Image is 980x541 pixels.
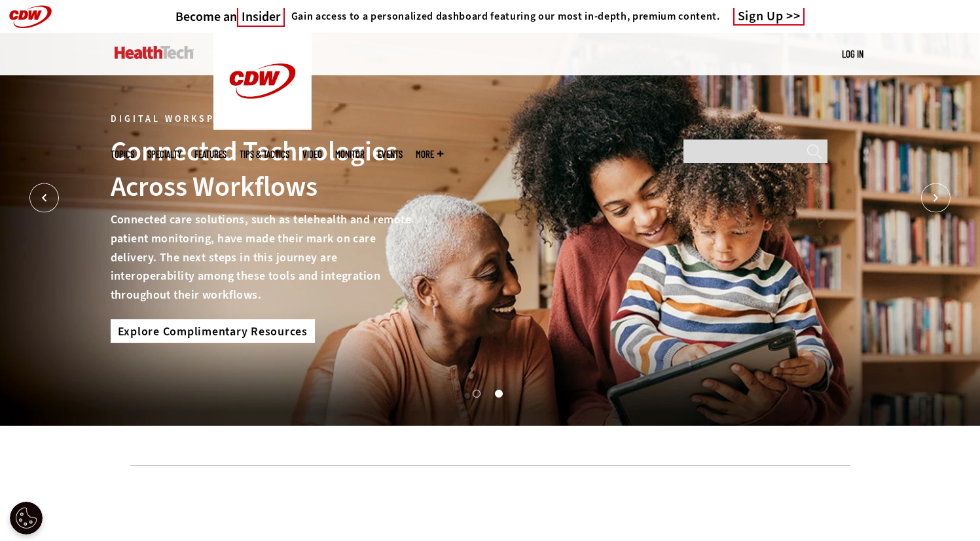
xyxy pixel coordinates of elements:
h3: Become an [175,9,285,25]
span: Specialty [147,149,181,159]
span: Insider [237,8,285,27]
a: Explore Complimentary Resources [111,319,315,343]
a: Sign Up [733,8,805,26]
button: Next [921,183,951,213]
button: 2 of 2 [495,390,501,396]
button: Open Preferences [10,502,43,534]
h4: Gain access to a personalized dashboard featuring our most in-depth, premium content. [291,10,720,23]
a: Video [302,149,322,159]
button: Prev [29,183,59,213]
button: 1 of 2 [473,390,479,396]
p: Connected care solutions, such as telehealth and remote patient monitoring, have made their mark ... [111,210,414,305]
a: MonITor [335,149,365,159]
img: Home [115,46,194,59]
a: CDW [213,119,312,133]
div: User menu [842,47,863,61]
div: Connected Technologies Across Workflows [111,134,414,204]
a: Tips & Tactics [240,149,289,159]
a: Features [194,149,227,159]
a: Log in [842,48,863,60]
a: Become anInsider [175,9,285,25]
a: Events [378,149,403,159]
img: Home [213,33,312,130]
span: Topics [111,149,134,159]
a: Gain access to a personalized dashboard featuring our most in-depth, premium content. [285,10,720,23]
div: Cookie Settings [10,502,43,534]
span: More [416,149,443,159]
